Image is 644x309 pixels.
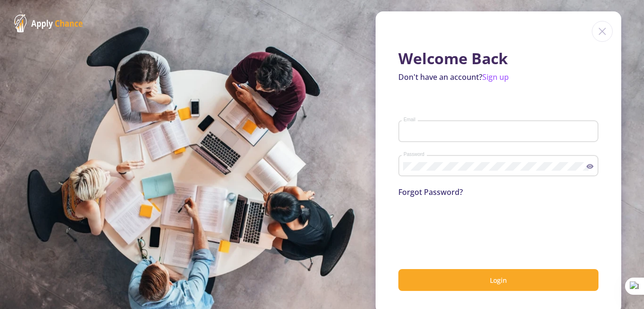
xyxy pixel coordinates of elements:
img: close icon [592,21,613,42]
iframe: reCAPTCHA [398,209,543,246]
p: Don't have an account? [398,71,598,83]
button: Login [398,269,598,291]
a: Forgot Password? [398,187,463,197]
img: ApplyChance Logo [14,14,83,32]
h1: Welcome Back [398,49,598,68]
span: Login [490,276,507,285]
a: Sign up [482,72,509,82]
